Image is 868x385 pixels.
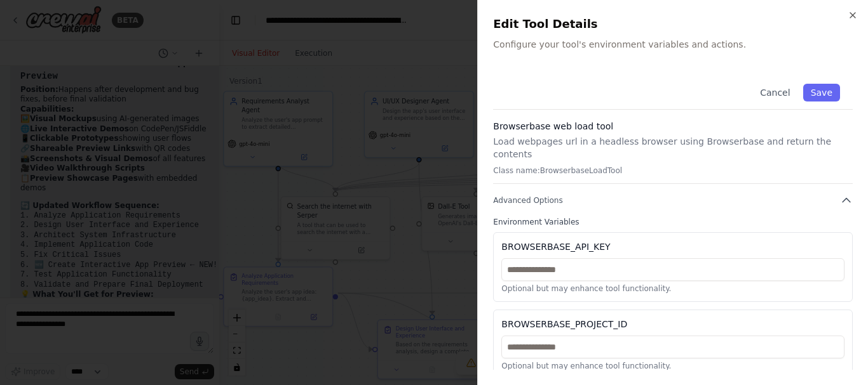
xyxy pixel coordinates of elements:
[501,240,610,253] div: BROWSERBASE_API_KEY
[501,318,627,330] div: BROWSERBASE_PROJECT_ID
[493,166,853,176] p: Class name: BrowserbaseLoadTool
[493,195,562,206] span: Advanced Options
[493,120,853,133] h3: Browserbase web load tool
[803,84,840,101] button: Save
[493,38,853,51] p: Configure your tool's environment variables and actions.
[493,135,853,160] p: Load webpages url in a headless browser using Browserbase and return the contents
[752,84,797,101] button: Cancel
[501,361,844,371] p: Optional but may enhance tool functionality.
[501,284,844,294] p: Optional but may enhance tool functionality.
[493,15,853,33] h2: Edit Tool Details
[493,217,853,227] label: Environment Variables
[493,194,853,207] button: Advanced Options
